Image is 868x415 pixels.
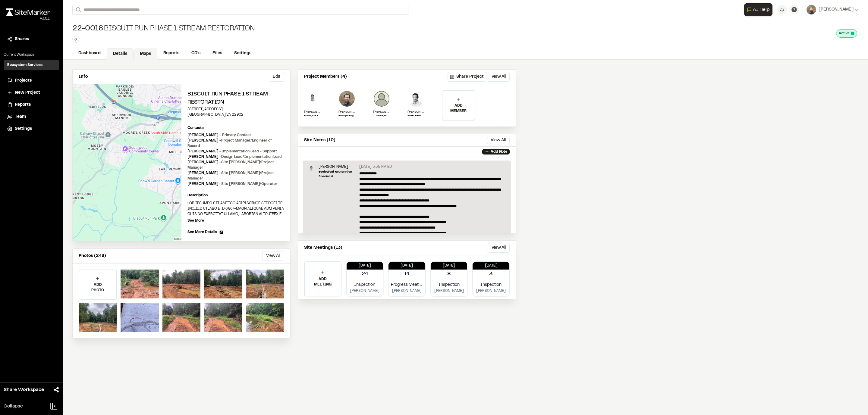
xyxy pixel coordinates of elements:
[72,5,83,15] button: Search
[107,48,134,60] a: Details
[338,90,355,107] img: Kip Mumaw
[373,110,390,114] p: [PERSON_NAME]
[807,5,858,14] button: [PERSON_NAME]
[407,110,424,114] p: [PERSON_NAME]
[15,89,40,96] span: New Project
[72,48,107,59] a: Dashboard
[839,31,850,36] span: Active
[753,6,770,13] span: AI Help
[187,125,204,131] p: Contacts:
[819,6,854,13] span: [PERSON_NAME]
[15,126,32,132] span: Settings
[187,154,282,160] p: [PERSON_NAME]
[304,73,347,80] p: Project Members (4)
[79,73,88,80] p: Info
[219,155,282,158] span: - Design Lead/Implementation Lead
[187,181,277,187] p: [PERSON_NAME]
[487,137,510,144] button: View All
[404,270,410,278] p: 14
[347,263,383,268] p: [DATE]
[431,263,467,268] p: [DATE]
[134,48,157,60] a: Maps
[15,114,26,120] span: Team
[187,170,284,181] p: [PERSON_NAME]
[157,48,185,59] a: Reports
[305,276,341,287] p: ADD MEETING
[361,270,368,278] p: 24
[319,164,357,170] p: [PERSON_NAME]
[187,229,217,235] span: See More Details
[373,90,390,107] img: Jon Roller
[262,251,284,261] button: View All
[187,160,284,170] p: [PERSON_NAME]
[7,36,55,42] a: Shares
[475,282,507,288] p: Inspection
[7,101,55,108] a: Reports
[187,193,284,198] p: Description:
[473,263,509,268] p: [DATE]
[187,138,284,149] p: [PERSON_NAME]
[488,72,510,82] button: View All
[79,282,116,293] p: ADD PHOTO
[349,288,381,294] p: [PERSON_NAME]
[187,133,251,138] p: [PERSON_NAME]
[269,72,284,82] button: Edit
[338,110,355,114] p: [PERSON_NAME]
[15,36,29,42] span: Shares
[319,170,357,179] p: Ecological Restoration Specialist
[442,103,474,114] p: ADD MEMBER
[187,112,284,117] p: [GEOGRAPHIC_DATA] , VA 22902
[15,101,31,108] span: Reports
[206,48,228,59] a: Files
[359,164,394,170] p: [DATE] 3:35 PM EDT
[488,243,510,253] button: View All
[185,48,206,59] a: CD's
[72,24,255,34] div: Biscuit Run Phase 1 Stream Restoration
[219,150,277,153] span: - Implementation Lead - Support
[4,403,23,410] span: Collapse
[349,282,381,288] p: Inspection
[7,126,55,132] a: Settings
[744,3,775,16] div: Open AI Assistant
[304,137,335,144] p: Site Notes (10)
[744,3,772,16] button: Open AI Assistant
[448,72,486,82] button: Share Project
[447,270,451,278] p: 8
[7,77,55,84] a: Projects
[391,288,423,294] p: [PERSON_NAME]
[72,36,79,43] button: Edit Tags
[807,5,816,14] img: User
[388,263,425,268] p: [DATE]
[391,282,423,288] p: Progress Meeting with [GEOGRAPHIC_DATA]
[187,90,284,107] h2: Biscuit Run Phase 1 Stream Restoration
[187,172,274,180] span: - Site [PERSON_NAME]/Project Manager
[187,218,204,223] p: See More
[187,107,284,112] p: [STREET_ADDRESS]
[836,29,857,38] div: This project is active and counting against your active project count.
[7,114,55,120] a: Team
[219,134,251,137] span: - Primary Contact
[7,62,42,68] h3: Ecosystem Services
[187,149,277,154] p: [PERSON_NAME]
[307,164,316,174] img: Kyle Ashmun
[15,77,32,84] span: Projects
[373,114,390,118] p: Manager
[4,386,44,393] span: Share Workspace
[187,201,284,217] p: LOR IPSUMDO SIT AMETCO ADIPISCINGE SEDDOEI TE INCIDID UTLABO ETD 6,867-MAGN ALIQUAE ADM VENIA QUI...
[433,288,465,294] p: [PERSON_NAME]
[187,139,272,148] span: - Project Manager/Engineer of Record
[489,270,493,278] p: 3
[851,32,854,35] span: This project is active and counting against your active project count.
[187,161,274,169] span: - Site [PERSON_NAME]/Project Manager
[433,282,465,288] p: Inspection
[6,8,50,16] img: rebrand.png
[407,114,424,118] p: Water Resources Engineer
[79,253,106,259] p: Photos (248)
[407,90,424,107] img: Alex Lucado
[304,114,321,118] p: Ecological Restoration Specialist
[475,288,507,294] p: [PERSON_NAME]
[491,149,507,154] p: Add Note
[228,48,257,59] a: Settings
[338,114,355,118] p: Principal Engineer
[4,52,59,58] p: Current Workspace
